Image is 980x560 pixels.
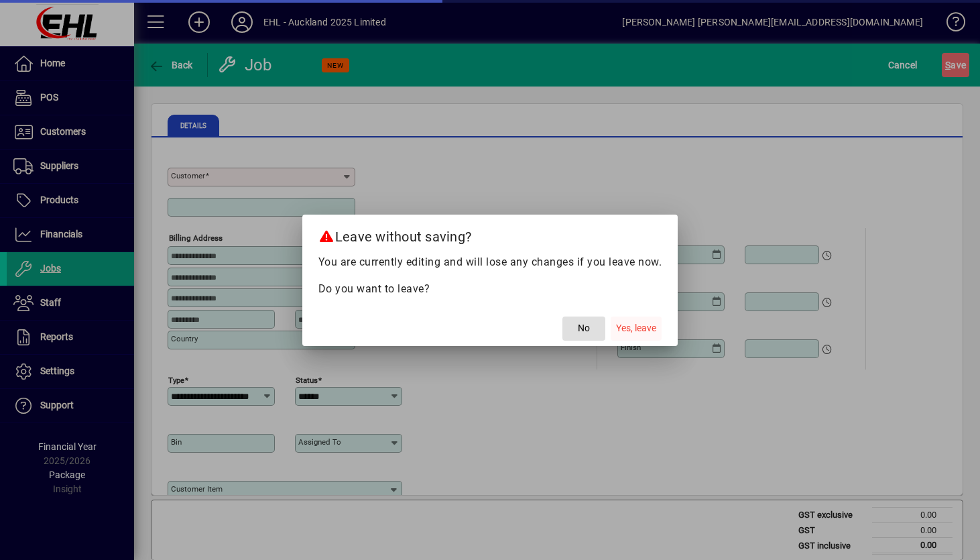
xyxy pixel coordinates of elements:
span: Yes, leave [616,321,656,335]
p: You are currently editing and will lose any changes if you leave now. [318,254,662,270]
button: Yes, leave [611,317,662,341]
span: No [578,321,590,335]
button: No [562,317,605,341]
h2: Leave without saving? [302,215,678,254]
p: Do you want to leave? [318,281,662,297]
